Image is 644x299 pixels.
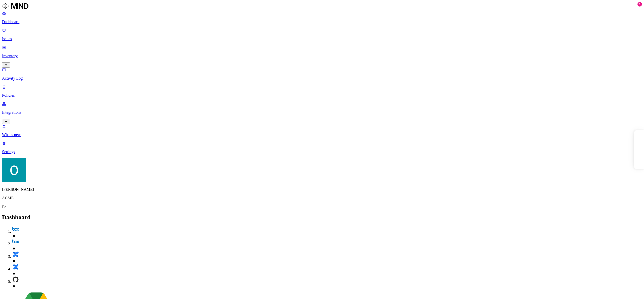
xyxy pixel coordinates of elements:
[2,196,642,200] p: ACME
[2,133,642,137] p: What's new
[2,2,28,10] img: MIND
[2,158,26,182] img: Ofir Englard
[2,214,642,221] h2: Dashboard
[2,85,642,98] a: Policies
[2,76,642,81] p: Activity Log
[2,141,642,154] a: Settings
[2,68,642,81] a: Activity Log
[2,11,642,24] a: Dashboard
[2,110,642,115] p: Integrations
[12,251,19,258] img: confluence.svg
[2,102,642,123] a: Integrations
[2,45,642,67] a: Inventory
[2,37,642,41] p: Issues
[2,54,642,58] p: Inventory
[12,226,19,233] img: box.svg
[2,20,642,24] p: Dashboard
[2,150,642,154] p: Settings
[2,2,642,11] a: MIND
[2,28,642,41] a: Issues
[12,276,19,283] img: github.svg
[12,263,19,270] img: confluence.svg
[2,124,642,137] a: What's new
[637,2,642,7] div: 1
[2,93,642,98] p: Policies
[12,238,19,245] img: box.svg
